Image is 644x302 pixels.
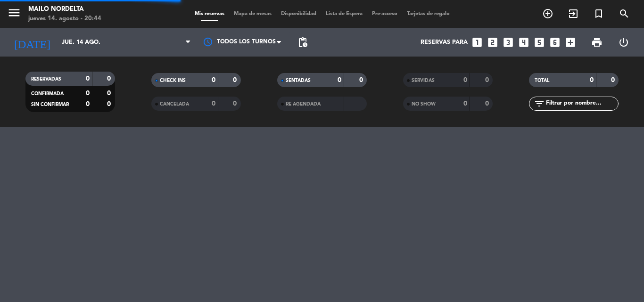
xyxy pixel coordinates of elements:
span: TOTAL [535,78,549,83]
i: power_settings_new [618,37,629,48]
i: [DATE] [7,32,57,53]
i: turned_in_not [593,8,604,19]
i: looks_one [471,36,483,49]
span: Mapa de mesas [229,11,276,16]
i: looks_6 [549,36,561,49]
strong: 0 [233,100,239,107]
span: Disponibilidad [276,11,321,16]
i: menu [7,6,21,20]
span: Pre-acceso [367,11,402,16]
strong: 0 [86,90,90,97]
span: SENTADAS [286,78,311,83]
strong: 0 [107,75,113,82]
span: Tarjetas de regalo [402,11,454,16]
i: add_box [564,36,577,49]
span: SIN CONFIRMAR [31,102,69,107]
span: print [591,37,603,48]
i: add_circle_outline [542,8,553,19]
span: pending_actions [297,37,308,48]
strong: 0 [86,101,90,107]
i: looks_3 [502,36,514,49]
span: Reservas para [421,39,468,46]
strong: 0 [611,77,617,83]
i: exit_to_app [568,8,579,19]
span: CHECK INS [160,78,186,83]
i: looks_4 [518,36,530,49]
strong: 0 [338,77,341,83]
strong: 0 [463,100,467,107]
span: RE AGENDADA [286,102,321,106]
div: jueves 14. agosto - 20:44 [28,14,101,24]
div: Mailo Nordelta [28,5,101,14]
span: CANCELADA [160,102,189,106]
strong: 0 [107,90,113,97]
strong: 0 [107,101,113,107]
span: RESERVADAS [31,77,61,82]
span: NO SHOW [412,102,436,106]
span: Lista de Espera [321,11,367,16]
div: LOG OUT [610,28,637,57]
i: looks_5 [533,36,545,49]
i: filter_list [534,98,545,109]
strong: 0 [463,77,467,83]
strong: 0 [359,77,365,83]
i: arrow_drop_down [88,37,99,48]
strong: 0 [233,77,239,83]
strong: 0 [212,100,215,107]
i: looks_two [487,36,499,49]
strong: 0 [485,100,491,107]
strong: 0 [212,77,215,83]
span: Mis reservas [190,11,229,16]
i: search [619,8,630,19]
strong: 0 [86,75,90,82]
strong: 0 [485,77,491,83]
span: SERVIDAS [412,78,435,83]
span: CONFIRMADA [31,91,64,96]
button: menu [7,6,21,23]
strong: 0 [590,77,594,83]
input: Filtrar por nombre... [545,98,618,109]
